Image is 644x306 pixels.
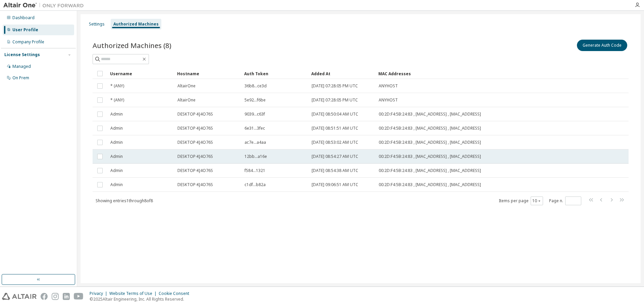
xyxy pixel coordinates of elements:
span: 6e31...3fec [245,126,265,131]
span: ac7e...a4aa [245,140,266,145]
div: Company Profile [12,39,44,45]
span: AltairOne [177,83,196,89]
span: Admin [110,140,123,145]
div: Managed [12,64,31,69]
span: 00:2D:F4:5B:24:83 , [MAC_ADDRESS] , [MAC_ADDRESS] [379,140,481,145]
span: ANYHOST [379,83,398,89]
span: [DATE] 07:28:05 PM UTC [312,97,358,103]
span: 00:2D:F4:5B:24:83 , [MAC_ADDRESS] , [MAC_ADDRESS] [379,154,481,159]
span: Admin [110,126,123,131]
span: [DATE] 08:51:51 AM UTC [312,126,358,131]
span: 9039...c63f [245,112,265,117]
span: [DATE] 08:54:38 AM UTC [312,168,358,173]
img: instagram.svg [52,293,59,300]
span: f584...1321 [245,168,265,173]
span: * (ANY) [110,97,124,103]
img: Altair One [3,2,87,9]
p: © 2025 Altair Engineering, Inc. All Rights Reserved. [90,296,193,302]
div: Settings [89,21,105,27]
span: Page n. [549,196,581,205]
span: 00:2D:F4:5B:24:83 , [MAC_ADDRESS] , [MAC_ADDRESS] [379,112,481,117]
button: Generate Auth Code [577,40,627,51]
span: DESKTOP-KJ4O76S [177,168,213,173]
div: License Settings [4,52,40,57]
span: Items per page [499,196,543,205]
img: altair_logo.svg [2,293,37,300]
span: 12bb...a16e [245,154,267,159]
span: Admin [110,154,123,159]
span: Admin [110,112,123,117]
span: DESKTOP-KJ4O76S [177,140,213,145]
div: Hostname [177,68,239,79]
span: DESKTOP-KJ4O76S [177,154,213,159]
span: 00:2D:F4:5B:24:83 , [MAC_ADDRESS] , [MAC_ADDRESS] [379,126,481,131]
span: AltairOne [177,97,196,103]
span: 5e92...f6be [245,97,266,103]
span: * (ANY) [110,83,124,89]
div: Auth Token [244,68,306,79]
div: Authorized Machines [113,21,159,27]
div: Added At [311,68,373,79]
span: 00:2D:F4:5B:24:83 , [MAC_ADDRESS] , [MAC_ADDRESS] [379,182,481,187]
span: c1df...b82a [245,182,266,187]
span: Admin [110,168,123,173]
span: DESKTOP-KJ4O76S [177,126,213,131]
img: linkedin.svg [63,293,70,300]
div: Cookie Consent [159,291,193,296]
div: Username [110,68,172,79]
img: youtube.svg [74,293,84,300]
span: 00:2D:F4:5B:24:83 , [MAC_ADDRESS] , [MAC_ADDRESS] [379,168,481,173]
div: Privacy [90,291,109,296]
span: [DATE] 08:53:02 AM UTC [312,140,358,145]
span: [DATE] 08:54:27 AM UTC [312,154,358,159]
span: ANYHOST [379,97,398,103]
span: Showing entries 1 through 8 of 8 [96,198,153,204]
span: [DATE] 08:50:04 AM UTC [312,112,358,117]
span: [DATE] 09:06:51 AM UTC [312,182,358,187]
span: 36b8...ce3d [245,83,267,89]
span: DESKTOP-KJ4O76S [177,112,213,117]
div: Website Terms of Use [109,291,159,296]
div: User Profile [12,27,38,33]
div: On Prem [12,75,29,81]
div: MAC Addresses [378,68,558,79]
img: facebook.svg [41,293,48,300]
span: [DATE] 07:28:05 PM UTC [312,83,358,89]
span: DESKTOP-KJ4O76S [177,182,213,187]
span: Admin [110,182,123,187]
div: Dashboard [12,15,35,20]
button: 10 [532,198,541,204]
span: Authorized Machines (8) [93,41,171,50]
